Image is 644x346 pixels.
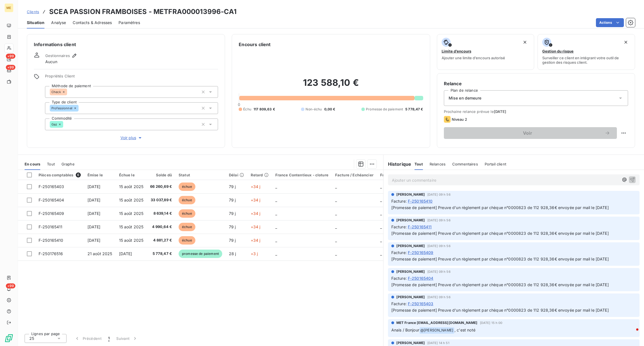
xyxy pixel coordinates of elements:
span: Facture : [391,198,407,204]
div: ME [4,3,13,12]
span: _ [380,224,382,229]
span: +34 j [251,198,261,202]
span: _ [275,184,277,189]
div: Échue le [119,173,144,177]
span: +34 j [251,224,261,229]
span: , c'est noté [454,328,475,332]
span: 4 990,64 € [150,224,172,230]
span: 4 881,27 € [150,238,172,243]
span: 28 j [229,251,236,256]
span: 15 août 2025 [119,211,144,216]
span: F-250165404 [408,275,434,281]
input: Ajouter une valeur [67,89,72,94]
span: Professionnel [51,106,72,110]
h3: SCEA PASSION FRAMBOISES - METFRA000013996-CA1 [49,7,236,17]
button: Limite d’encoursAjouter une limite d’encours autorisé [437,34,534,70]
span: Niveau 2 [452,117,467,122]
span: échue [179,196,195,204]
span: _ [380,251,382,256]
span: [DATE] [494,109,506,114]
span: F-250165411 [39,224,63,229]
span: _ [275,251,277,256]
span: Analyse [51,20,66,25]
span: [DATE] 09 h 56 [427,270,451,273]
span: Voir [451,131,605,135]
span: 5 778,47 € [150,251,172,257]
span: F-250165409 [39,211,64,216]
span: Promesse de paiement [366,107,403,112]
span: Ajouter une limite d’encours autorisé [442,56,505,60]
span: @ [PERSON_NAME] [420,327,454,334]
span: Non-échu [306,107,322,112]
div: Solde dû [150,173,172,177]
span: 6 [76,172,81,177]
span: échue [179,209,195,218]
span: +34 j [251,211,261,216]
div: France Contentieux - ouverture [380,173,438,177]
button: 1 [105,333,113,344]
span: [Promesse de paiement] Preuve d'un règlement par chèque n°0000823 de 112 928,36€ envoyée par mail... [391,257,609,261]
span: _ [335,211,337,216]
div: Facture / Echéancier [335,173,373,177]
span: 21 août 2025 [87,251,112,256]
span: F-250165410 [408,198,433,204]
span: Relances [430,162,446,166]
span: [PERSON_NAME] [396,243,425,248]
h6: Informations client [34,41,218,48]
span: Surveiller ce client en intégrant votre outil de gestion des risques client. [542,56,630,65]
input: Ajouter une valeur [79,106,83,111]
span: _ [380,238,382,243]
span: _ [275,224,277,229]
span: 15 août 2025 [119,224,144,229]
span: Facture : [391,250,407,255]
span: 79 j [229,238,236,243]
span: F-250165411 [408,224,432,230]
span: Graphe [61,162,75,166]
span: 79 j [229,224,236,229]
span: échue [179,183,195,191]
span: 8 639,14 € [150,211,172,216]
span: [Promesse de paiement] Preuve d'un règlement par chèque n°0000823 de 112 928,36€ envoyée par mail... [391,231,609,236]
span: +3 j [251,251,258,256]
div: Pièces comptables [39,172,81,177]
button: Voir [444,127,617,139]
span: [DATE] 09 h 56 [427,244,451,248]
span: Portail client [485,162,506,166]
span: [PERSON_NAME] [396,192,425,197]
span: F-250165409 [408,250,434,255]
span: _ [380,211,382,216]
iframe: Intercom live chat [625,327,638,340]
span: 66 260,69 € [150,184,172,189]
span: _ [275,198,277,202]
span: Gaz [51,123,57,126]
a: Clients [27,9,39,15]
span: Tout [47,162,55,166]
span: [PERSON_NAME] [396,218,425,223]
span: F-250165403 [39,184,64,189]
span: [DATE] 09 h 56 [427,295,451,299]
div: Délai [229,173,244,177]
span: _ [335,224,337,229]
h6: Relance [444,80,628,87]
span: 5 778,47 € [405,107,423,112]
span: Gestionnaires [45,53,70,58]
span: +34 j [251,184,261,189]
span: Limite d’encours [442,49,471,53]
span: échue [179,223,195,231]
span: Tout [415,162,423,166]
span: [PERSON_NAME] [396,340,425,345]
span: 33 037,89 € [150,197,172,203]
button: Actions [596,18,624,27]
span: [PERSON_NAME] [396,269,425,274]
span: 0,00 € [324,107,335,112]
span: [PERSON_NAME] [396,295,425,300]
span: [Promesse de paiement] Preuve d'un règlement par chèque n°0000823 de 112 928,36€ envoyée par mail... [391,282,609,287]
span: Aucun [45,59,57,65]
span: [Promesse de paiement] Preuve d'un règlement par chèque n°0000823 de 112 928,36€ envoyée par mail... [391,205,609,210]
span: [DATE] [119,251,132,256]
span: [DATE] [87,198,101,202]
h2: 123 588,10 € [239,77,423,94]
span: [DATE] 09 h 56 [427,193,451,196]
span: _ [380,184,382,189]
span: Propriétés Client [45,74,218,82]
